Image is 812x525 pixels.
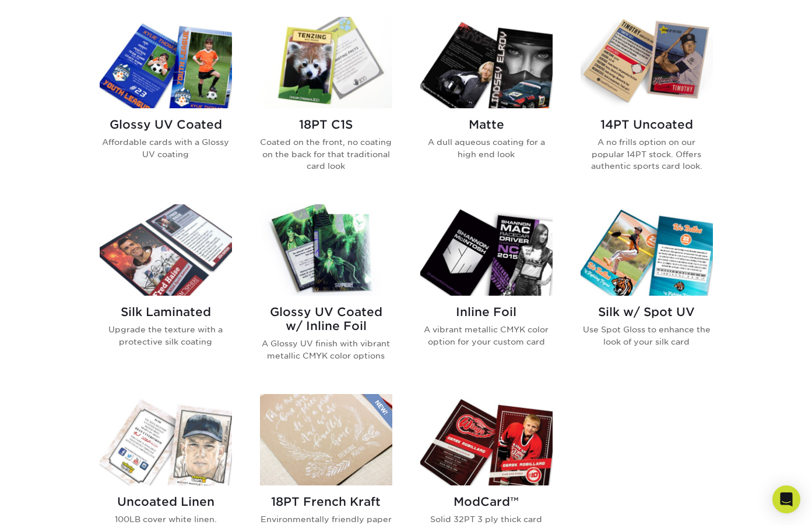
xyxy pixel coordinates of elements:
h2: Uncoated Linen [100,495,232,509]
a: 18PT C1S Trading Cards 18PT C1S Coated on the front, no coating on the back for that traditional ... [260,17,392,190]
p: A dull aqueous coating for a high end look [420,136,553,160]
img: Uncoated Linen Trading Cards [100,394,232,485]
a: Inline Foil Trading Cards Inline Foil A vibrant metallic CMYK color option for your custom card [420,204,553,380]
h2: Inline Foil [420,305,553,319]
p: A vibrant metallic CMYK color option for your custom card [420,324,553,347]
a: Silk Laminated Trading Cards Silk Laminated Upgrade the texture with a protective silk coating [100,204,232,380]
div: Open Intercom Messenger [772,485,800,513]
p: A Glossy UV finish with vibrant metallic CMYK color options [260,338,392,361]
h2: Glossy UV Coated w/ Inline Foil [260,305,392,333]
a: Matte Trading Cards Matte A dull aqueous coating for a high end look [420,17,553,190]
img: New Product [363,394,392,429]
img: Glossy UV Coated Trading Cards [100,17,232,108]
img: 14PT Uncoated Trading Cards [581,17,713,108]
p: Affordable cards with a Glossy UV coating [100,136,232,160]
h2: 14PT Uncoated [581,118,713,132]
p: Coated on the front, no coating on the back for that traditional card look [260,136,392,172]
img: ModCard™ Trading Cards [420,394,553,485]
h2: Glossy UV Coated [100,118,232,132]
a: Glossy UV Coated w/ Inline Foil Trading Cards Glossy UV Coated w/ Inline Foil A Glossy UV finish ... [260,204,392,380]
img: Inline Foil Trading Cards [420,204,553,296]
img: Glossy UV Coated w/ Inline Foil Trading Cards [260,204,392,296]
h2: 18PT C1S [260,118,392,132]
p: Upgrade the texture with a protective silk coating [100,324,232,347]
img: Silk w/ Spot UV Trading Cards [581,204,713,296]
p: Use Spot Gloss to enhance the look of your silk card [581,324,713,347]
h2: Matte [420,118,553,132]
a: 14PT Uncoated Trading Cards 14PT Uncoated A no frills option on our popular 14PT stock. Offers au... [581,17,713,190]
img: Silk Laminated Trading Cards [100,204,232,296]
a: Silk w/ Spot UV Trading Cards Silk w/ Spot UV Use Spot Gloss to enhance the look of your silk card [581,204,713,380]
img: 18PT French Kraft Trading Cards [260,394,392,485]
img: Matte Trading Cards [420,17,553,108]
a: Glossy UV Coated Trading Cards Glossy UV Coated Affordable cards with a Glossy UV coating [100,17,232,190]
h2: Silk Laminated [100,305,232,319]
h2: 18PT French Kraft [260,495,392,509]
p: A no frills option on our popular 14PT stock. Offers authentic sports card look. [581,136,713,172]
h2: ModCard™ [420,495,553,509]
h2: Silk w/ Spot UV [581,305,713,319]
img: 18PT C1S Trading Cards [260,17,392,108]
